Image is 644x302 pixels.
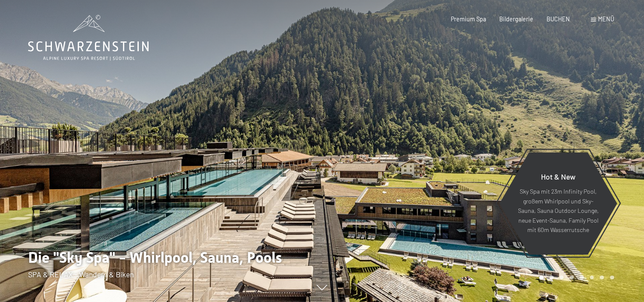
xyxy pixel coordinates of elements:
a: Premium Spa [451,15,486,23]
span: Menü [598,15,614,23]
a: BUCHEN [547,15,570,23]
div: Carousel Page 7 [600,276,604,280]
div: Carousel Page 2 [550,276,554,280]
div: Carousel Page 4 [570,276,574,280]
div: Carousel Page 8 [610,276,614,280]
div: Carousel Page 5 [580,276,584,280]
p: Sky Spa mit 23m Infinity Pool, großem Whirlpool und Sky-Sauna, Sauna Outdoor Lounge, neue Event-S... [518,187,599,235]
span: Hot & New [541,172,575,181]
div: Carousel Page 6 [590,276,594,280]
div: Carousel Pagination [536,276,614,280]
a: Bildergalerie [499,15,533,23]
div: Carousel Page 3 [560,276,564,280]
a: Hot & New Sky Spa mit 23m Infinity Pool, großem Whirlpool und Sky-Sauna, Sauna Outdoor Lounge, ne... [499,152,618,255]
div: Carousel Page 1 (Current Slide) [539,276,544,280]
